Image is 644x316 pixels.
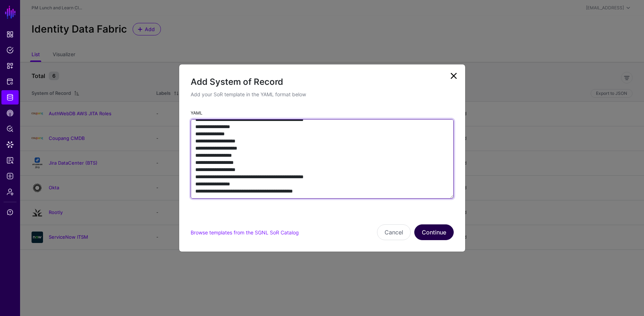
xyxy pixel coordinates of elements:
[414,224,454,240] button: Continue
[191,91,454,98] p: Add your SoR template in the YAML format below
[377,224,411,240] button: Cancel
[191,76,454,88] h2: Add System of Record
[191,229,299,235] a: Browse templates from the SGNL SoR Catalog
[191,110,202,116] label: YAML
